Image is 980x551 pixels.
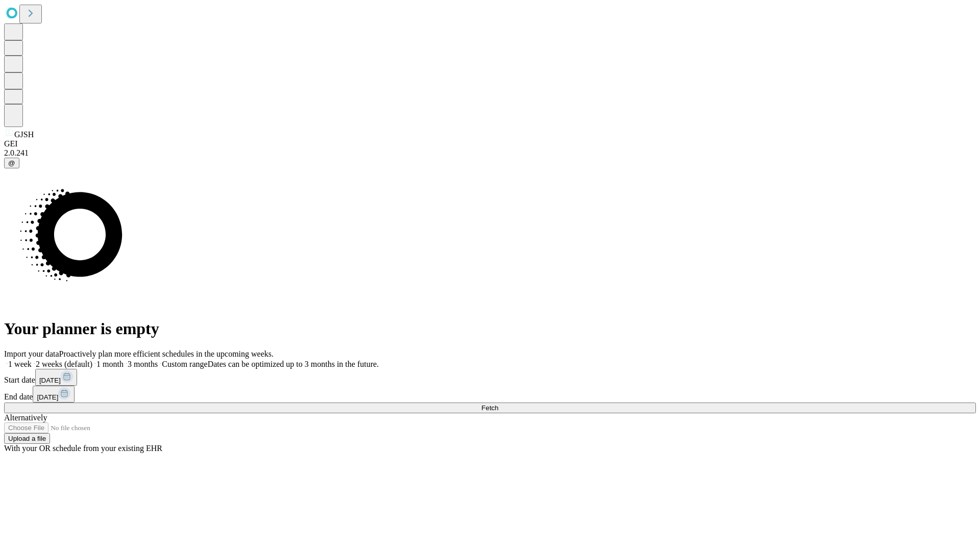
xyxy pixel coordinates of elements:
div: Start date [4,369,976,386]
span: [DATE] [37,393,58,401]
span: Custom range [162,360,207,368]
span: Import your data [4,349,59,358]
span: Dates can be optimized up to 3 months in the future. [208,360,379,368]
span: Proactively plan more efficient schedules in the upcoming weeks. [59,349,274,358]
button: @ [4,158,19,168]
span: GJSH [14,130,34,139]
span: Alternatively [4,413,47,422]
button: [DATE] [33,386,75,403]
div: GEI [4,139,976,148]
button: Upload a file [4,433,50,444]
span: 1 month [96,360,124,368]
span: 3 months [128,360,158,368]
span: 1 week [8,360,32,368]
span: 2 weeks (default) [36,360,92,368]
span: @ [8,159,15,167]
button: Fetch [4,403,976,413]
h1: Your planner is empty [4,319,976,338]
div: End date [4,386,976,403]
span: [DATE] [39,377,61,384]
span: Fetch [481,404,498,412]
button: [DATE] [35,369,77,386]
div: 2.0.241 [4,148,976,158]
span: With your OR schedule from your existing EHR [4,444,162,453]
